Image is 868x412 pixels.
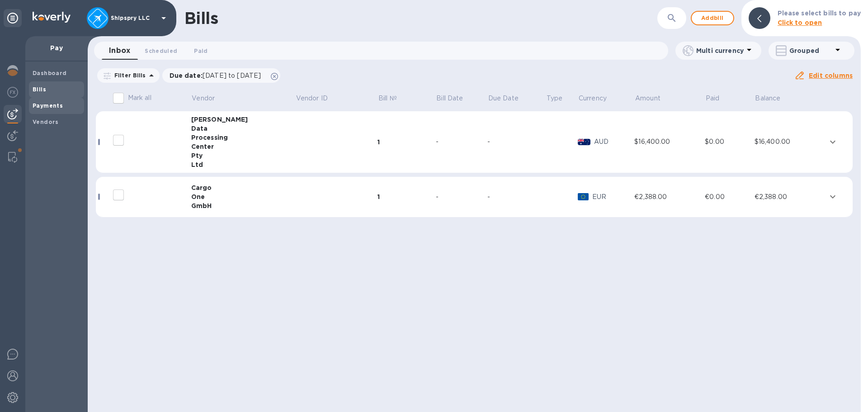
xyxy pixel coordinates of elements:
[705,137,755,147] div: $0.00
[128,93,151,103] p: Mark all
[755,137,825,147] div: $16,400.00
[487,137,546,147] div: -
[378,94,397,103] p: Bill №
[296,94,340,103] span: Vendor ID
[705,192,755,202] div: €0.00
[33,118,59,125] b: Vendors
[592,192,634,202] p: EUR
[578,139,590,145] img: AUD
[194,46,208,56] span: Paid
[377,137,435,147] div: 1
[33,43,80,52] p: Pay
[111,71,146,79] p: Filter Bills
[635,94,660,103] p: Amount
[191,183,295,192] div: Cargo
[755,94,792,103] span: Balance
[378,94,409,103] span: Bill №
[191,151,295,160] div: Pty
[191,160,295,169] div: Ltd
[436,192,487,202] div: -
[191,115,295,124] div: [PERSON_NAME]
[488,94,519,103] p: Due Date
[547,94,563,103] p: Type
[203,72,261,79] span: [DATE] to [DATE]
[191,142,295,151] div: Center
[7,87,18,98] img: Foreign exchange
[826,135,840,149] button: expand row
[170,71,266,80] p: Due date :
[192,94,215,103] p: Vendor
[33,102,63,109] b: Payments
[145,46,177,56] span: Scheduled
[826,190,840,204] button: expand row
[696,46,744,55] p: Multi currency
[691,11,734,25] button: Addbill
[33,70,67,76] b: Dashboard
[634,137,705,147] div: $16,400.00
[579,94,607,103] p: Currency
[162,68,281,83] div: Due date:[DATE] to [DATE]
[192,94,226,103] span: Vendor
[191,133,295,142] div: Processing
[33,12,71,23] img: Logo
[755,94,780,103] p: Balance
[377,192,435,201] div: 1
[436,94,463,103] p: Bill Date
[706,94,720,103] p: Paid
[778,19,822,26] b: Click to open
[635,94,672,103] span: Amount
[699,13,726,24] span: Add bill
[789,46,832,55] p: Grouped
[191,124,295,133] div: Data
[436,137,487,147] div: -
[634,192,705,202] div: €2,388.00
[487,192,546,202] div: -
[4,9,22,27] div: Unpin categories
[191,192,295,201] div: One
[111,15,156,21] p: Shipspry LLC
[594,137,634,147] p: AUD
[755,192,825,202] div: €2,388.00
[184,9,218,28] h1: Bills
[33,86,46,93] b: Bills
[191,201,295,210] div: GmbH
[109,44,130,57] span: Inbox
[296,94,328,103] p: Vendor ID
[778,9,861,17] b: Please select bills to pay
[809,72,853,79] u: Edit columns
[706,94,731,103] span: Paid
